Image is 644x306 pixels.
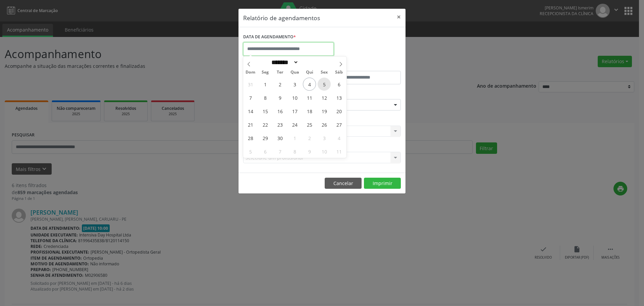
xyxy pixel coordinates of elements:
span: Setembro 27, 2025 [332,118,345,131]
span: Setembro 14, 2025 [244,104,257,118]
span: Setembro 5, 2025 [318,78,331,91]
span: Outubro 10, 2025 [318,145,331,158]
span: Setembro 24, 2025 [288,118,301,131]
span: Outubro 9, 2025 [303,145,316,158]
span: Setembro 20, 2025 [332,104,345,118]
h5: Relatório de agendamentos [243,13,320,22]
span: Qua [287,70,302,75]
span: Outubro 4, 2025 [332,131,345,144]
span: Setembro 23, 2025 [273,118,286,131]
span: Setembro 17, 2025 [288,104,301,118]
span: Outubro 11, 2025 [332,145,345,158]
span: Setembro 15, 2025 [259,104,272,118]
span: Setembro 16, 2025 [273,104,286,118]
input: Year [299,59,321,66]
span: Setembro 28, 2025 [244,131,257,144]
button: Cancelar [325,178,362,189]
span: Setembro 1, 2025 [259,78,272,91]
span: Dom [243,70,258,75]
span: Setembro 8, 2025 [259,91,272,104]
label: DATA DE AGENDAMENTO [243,32,296,42]
span: Setembro 29, 2025 [259,131,272,144]
span: Setembro 12, 2025 [318,91,331,104]
button: Imprimir [364,178,401,189]
span: Agosto 31, 2025 [244,78,257,91]
span: Seg [258,70,273,75]
span: Setembro 22, 2025 [259,118,272,131]
span: Outubro 2, 2025 [303,131,316,144]
span: Sex [317,70,332,75]
span: Sáb [332,70,346,75]
span: Setembro 7, 2025 [244,91,257,104]
span: Setembro 6, 2025 [332,78,345,91]
span: Outubro 3, 2025 [318,131,331,144]
span: Qui [302,70,317,75]
span: Setembro 10, 2025 [288,91,301,104]
span: Outubro 1, 2025 [288,131,301,144]
span: Setembro 2, 2025 [273,78,286,91]
span: Setembro 3, 2025 [288,78,301,91]
span: Setembro 19, 2025 [318,104,331,118]
span: Outubro 6, 2025 [259,145,272,158]
span: Setembro 9, 2025 [273,91,286,104]
span: Setembro 11, 2025 [303,91,316,104]
span: Ter [273,70,287,75]
span: Setembro 13, 2025 [332,91,345,104]
span: Setembro 21, 2025 [244,118,257,131]
span: Setembro 30, 2025 [273,131,286,144]
select: Month [269,59,299,66]
span: Outubro 8, 2025 [288,145,301,158]
span: Outubro 5, 2025 [244,145,257,158]
span: Outubro 7, 2025 [273,145,286,158]
span: Setembro 25, 2025 [303,118,316,131]
span: Setembro 18, 2025 [303,104,316,118]
label: ATÉ [324,60,401,71]
button: Close [392,9,406,25]
span: Setembro 4, 2025 [303,78,316,91]
span: Setembro 26, 2025 [318,118,331,131]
